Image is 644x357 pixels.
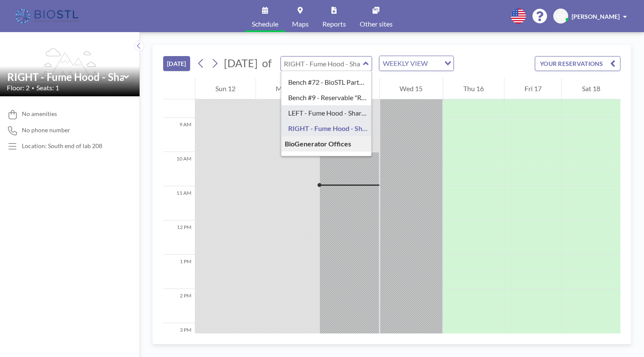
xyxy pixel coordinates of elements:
[443,78,504,99] div: Thu 16
[7,71,124,83] input: RIGHT - Fume Hood - Shared
[281,136,372,152] div: BioGenerator Offices
[163,186,195,220] div: 11 AM
[163,118,195,152] div: 9 AM
[163,152,195,186] div: 10 AM
[281,105,372,121] div: LEFT - Fume Hood - Shared
[195,78,256,99] div: Sun 12
[163,56,190,71] button: [DATE]
[281,57,363,71] input: RIGHT - Fume Hood - Shared
[163,289,195,323] div: 2 PM
[557,12,565,20] span: GV
[22,142,102,150] p: Location: South end of lab 208
[281,152,372,167] div: Personal Room 334
[36,83,59,92] span: Seats: 1
[381,58,429,69] span: WEEKLY VIEW
[22,110,57,118] span: No amenities
[292,21,309,27] span: Maps
[262,57,271,70] span: of
[7,83,30,92] span: Floor: 2
[224,57,258,69] span: [DATE]
[163,220,195,255] div: 12 PM
[163,255,195,289] div: 1 PM
[163,83,195,118] div: 8 AM
[22,126,70,134] span: No phone number
[32,85,34,91] span: •
[379,56,453,71] div: Search for option
[256,78,319,99] div: Mon 13
[380,78,443,99] div: Wed 15
[360,21,393,27] span: Other sites
[281,90,372,105] div: Bench #9 - Reservable "RoomZilla" Bench
[14,8,82,25] img: organization-logo
[281,74,372,90] div: Bench #72 - BioSTL Partnerships & Apprenticeships Bench
[535,56,620,71] button: YOUR RESERVATIONS
[562,78,620,99] div: Sat 18
[430,58,439,69] input: Search for option
[572,13,620,20] span: [PERSON_NAME]
[322,21,346,27] span: Reports
[252,21,278,27] span: Schedule
[281,121,372,136] div: RIGHT - Fume Hood - Shared
[504,78,562,99] div: Fri 17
